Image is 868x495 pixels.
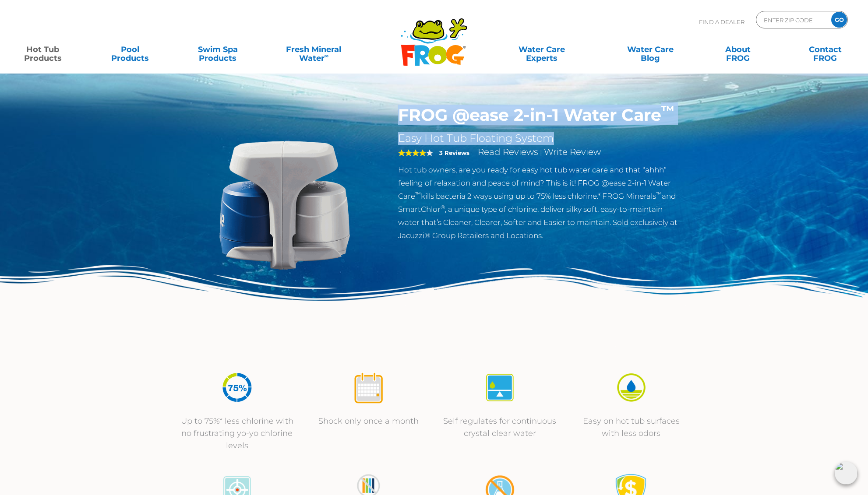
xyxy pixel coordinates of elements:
[661,102,674,118] sup: ™
[96,41,164,58] a: PoolProducts
[311,415,425,427] p: Shock only once a month
[763,14,822,26] input: Zip Code Form
[656,191,662,197] sup: ™
[180,415,294,452] p: Up to 75%* less chlorine with no frustrating yo-yo chlorine levels
[791,41,859,58] a: ContactFROG
[704,41,772,58] a: AboutFROG
[486,41,596,58] a: Water CareExperts
[544,147,601,157] a: Write Review
[831,12,847,28] input: GO
[615,371,648,404] img: icon-atease-easy-on
[478,147,538,157] a: Read Reviews
[574,415,688,439] p: Easy on hot tub surfaces with less odors
[9,41,77,58] a: Hot TubProducts
[441,204,445,211] sup: ®
[398,132,684,145] h2: Easy Hot Tub Floating System
[221,371,254,404] img: icon-atease-75percent-less
[443,415,557,439] p: Self regulates for continuous crystal clear water
[398,105,684,125] h1: FROG @ease 2-in-1 Water Care
[184,41,252,58] a: Swim SpaProducts
[699,11,745,33] p: Find A Dealer
[415,191,421,197] sup: ™
[271,41,356,58] a: Fresh MineralWater∞
[540,148,542,157] span: |
[184,105,385,305] img: @ease-2-in-1-Holder-v2.png
[483,371,516,404] img: icon-atease-self-regulates
[835,462,857,484] img: openIcon
[439,149,469,156] strong: 3 Reviews
[398,163,684,242] p: Hot tub owners, are you ready for easy hot tub water care and that “ahhh” feeling of relaxation a...
[616,41,684,58] a: Water CareBlog
[325,52,329,59] sup: ∞
[398,149,426,156] span: 4
[352,371,385,404] img: icon-atease-shock-once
